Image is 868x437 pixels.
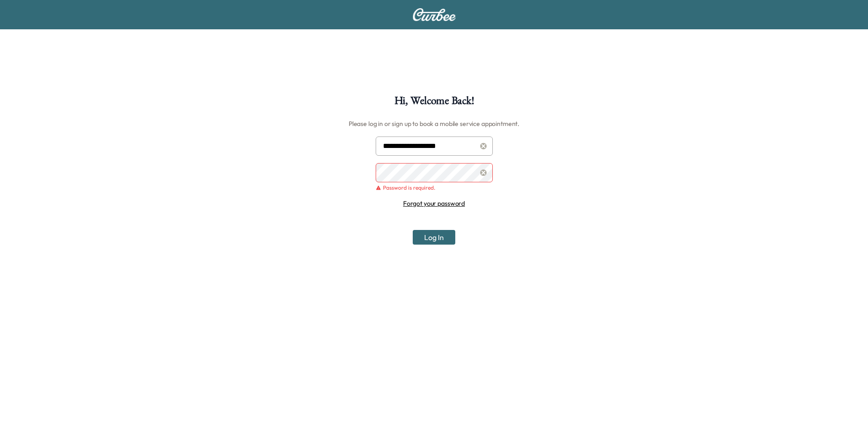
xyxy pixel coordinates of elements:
[403,199,465,208] a: Forgot your password
[394,95,474,111] h1: Hi, Welcome Back!
[376,184,493,191] div: Password is required.
[413,230,455,245] button: Log In
[412,8,456,21] img: Curbee Logo
[349,116,519,131] h6: Please log in or sign up to book a mobile service appointment.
